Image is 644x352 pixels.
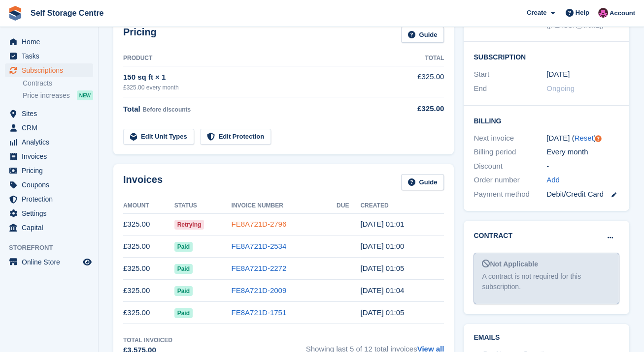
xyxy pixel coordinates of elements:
[5,255,93,269] a: menu
[22,63,81,77] span: Subscriptions
[23,91,70,100] span: Price increases
[360,242,404,250] time: 2025-08-24 00:00:13 UTC
[482,271,611,292] div: A contract is not required for this subscription.
[5,221,93,235] a: menu
[9,243,98,253] span: Storefront
[123,27,157,43] h2: Pricing
[22,35,81,49] span: Home
[81,256,93,268] a: Preview store
[22,164,81,177] span: Pricing
[123,72,395,83] div: 150 sq ft × 1
[395,103,444,115] div: £325.00
[546,69,570,80] time: 2024-10-24 00:00:00 UTC
[23,79,93,88] a: Contracts
[5,178,93,192] a: menu
[22,178,81,192] span: Coupons
[546,147,619,158] div: Every month
[482,259,611,269] div: Not Applicable
[401,174,444,190] a: Guide
[474,161,546,172] div: Discount
[474,52,619,61] h2: Subscription
[546,161,619,172] div: -
[123,105,140,113] span: Total
[232,220,287,228] a: FE8A721D-2796
[360,308,404,317] time: 2025-05-24 00:05:53 UTC
[22,49,81,63] span: Tasks
[546,84,575,92] span: Ongoing
[546,189,619,200] div: Debit/Credit Card
[337,198,360,214] th: Due
[232,264,287,272] a: FE8A721D-2272
[123,302,174,324] td: £325.00
[22,107,81,120] span: Sites
[22,121,81,135] span: CRM
[22,149,81,163] span: Invoices
[123,198,174,214] th: Amount
[5,135,93,149] a: menu
[474,175,546,186] div: Order number
[123,235,174,258] td: £325.00
[576,8,589,18] span: Help
[123,213,174,235] td: £325.00
[395,51,444,66] th: Total
[610,8,635,18] span: Account
[474,133,546,144] div: Next invoice
[174,308,193,318] span: Paid
[22,135,81,149] span: Analytics
[174,242,193,252] span: Paid
[474,116,619,125] h2: Billing
[123,280,174,302] td: £325.00
[232,242,287,250] a: FE8A721D-2534
[360,220,404,228] time: 2025-09-24 00:01:53 UTC
[123,51,395,66] th: Product
[474,334,619,342] h2: Emails
[474,147,546,158] div: Billing period
[5,164,93,177] a: menu
[527,8,546,18] span: Create
[232,308,287,317] a: FE8A721D-1751
[27,5,107,21] a: Self Storage Centre
[360,286,404,294] time: 2025-06-24 00:04:33 UTC
[123,336,172,345] div: Total Invoiced
[123,258,174,280] td: £325.00
[598,8,608,18] img: Ben Scott
[77,90,93,100] div: NEW
[594,134,603,143] div: Tooltip anchor
[575,134,594,142] a: Reset
[474,83,546,94] div: End
[5,192,93,206] a: menu
[232,198,337,214] th: Invoice Number
[5,121,93,135] a: menu
[22,221,81,235] span: Capital
[142,106,191,113] span: Before discounts
[5,35,93,49] a: menu
[174,264,193,274] span: Paid
[5,49,93,63] a: menu
[395,66,444,97] td: £325.00
[546,175,560,186] a: Add
[174,286,193,296] span: Paid
[22,192,81,206] span: Protection
[474,231,512,241] h2: Contract
[5,206,93,220] a: menu
[200,129,271,145] a: Edit Protection
[174,198,232,214] th: Status
[174,220,204,230] span: Retrying
[474,69,546,80] div: Start
[360,198,444,214] th: Created
[546,133,619,144] div: [DATE] ( )
[8,6,23,21] img: stora-icon-8386f47178a22dfd0bd8f6a31ec36ba5ce8667c1dd55bd0f319d3a0aa187defe.svg
[123,83,395,92] div: £325.00 every month
[401,27,444,43] a: Guide
[232,286,287,294] a: FE8A721D-2009
[360,264,404,272] time: 2025-07-24 00:05:53 UTC
[5,63,93,77] a: menu
[5,149,93,163] a: menu
[123,129,194,145] a: Edit Unit Types
[5,107,93,120] a: menu
[23,90,93,101] a: Price increases NEW
[474,189,546,200] div: Payment method
[123,174,163,190] h2: Invoices
[22,255,81,269] span: Online Store
[22,206,81,220] span: Settings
